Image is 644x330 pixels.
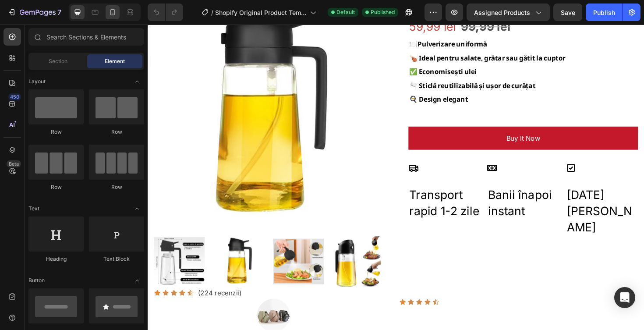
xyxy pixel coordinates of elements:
[28,205,39,213] span: Text
[336,8,355,16] span: Default
[4,4,65,21] button: 7
[380,115,416,126] div: Buy it now
[28,28,144,46] input: Search Sections & Elements
[148,4,183,21] div: Undo/Redo
[28,277,45,284] span: Button
[28,78,46,85] span: Layout
[614,287,635,308] div: Open Intercom Messenger
[105,57,125,65] span: Element
[286,16,359,25] strong: Pulverizare uniformă
[8,93,21,100] div: 450
[116,291,151,326] img: image_demo.jpg
[89,128,144,136] div: Row
[444,172,518,224] p: [DATE] [PERSON_NAME]
[277,75,339,84] strong: 🍳 Design elegant
[474,8,530,17] span: Assigned Products
[7,160,21,167] div: Beta
[89,183,144,191] div: Row
[57,7,61,18] p: 7
[371,8,395,16] span: Published
[277,16,359,25] span: 🍽️
[561,9,575,16] span: Save
[28,255,84,263] div: Heading
[148,25,644,330] iframe: Design area
[277,172,351,206] p: Transport rapid 1-2 zile
[360,172,435,206] p: Banii înapoi instant
[89,255,144,263] div: Text Block
[277,31,442,40] strong: 🍗 Ideal pentru salate, grătar sau gătit la cuptor
[586,4,623,21] button: Publish
[28,128,84,136] div: Row
[215,8,307,17] span: Shopify Original Product Template
[276,108,519,133] button: Buy it now
[49,57,67,65] span: Section
[211,8,213,17] span: /
[130,273,144,287] span: Toggle open
[553,4,582,21] button: Save
[28,183,84,191] div: Row
[130,75,144,89] span: Toggle open
[593,8,615,17] div: Publish
[130,202,144,216] span: Toggle open
[467,4,550,21] button: Assigned Products
[277,60,410,70] strong: 🫗 Sticlă reutilizabilă și ușor de curățat
[277,45,348,55] strong: ✅ Economisești ulei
